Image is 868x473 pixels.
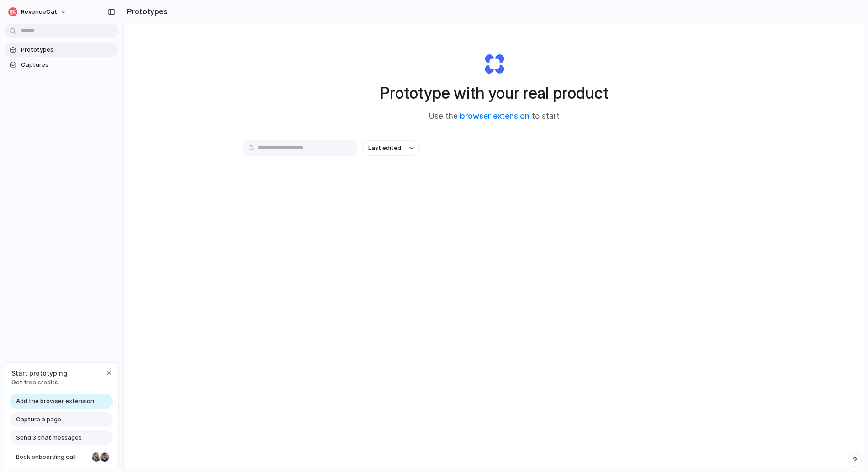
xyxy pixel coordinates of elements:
button: Last edited [363,140,419,156]
span: Add the browser extension [16,397,94,406]
a: Captures [5,58,119,72]
span: RevenueCat [21,7,57,16]
span: Captures [21,60,115,69]
a: Prototypes [5,43,119,57]
span: Book onboarding call [16,452,88,462]
span: Get free credits [11,378,67,387]
div: Christian Iacullo [99,452,110,462]
a: browser extension [460,112,529,121]
span: Last edited [368,143,401,153]
h2: Prototypes [123,6,168,17]
a: Add the browser extension [10,394,113,409]
a: Book onboarding call [10,450,113,464]
h1: Prototype with your real product [380,81,609,105]
span: Use the to start [429,111,560,122]
button: RevenueCat [5,5,71,19]
span: Capture a page [16,415,61,424]
span: Prototypes [21,45,115,54]
div: Nicole Kubica [91,452,102,462]
span: Send 3 chat messages [16,433,82,442]
span: Start prototyping [11,368,67,378]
